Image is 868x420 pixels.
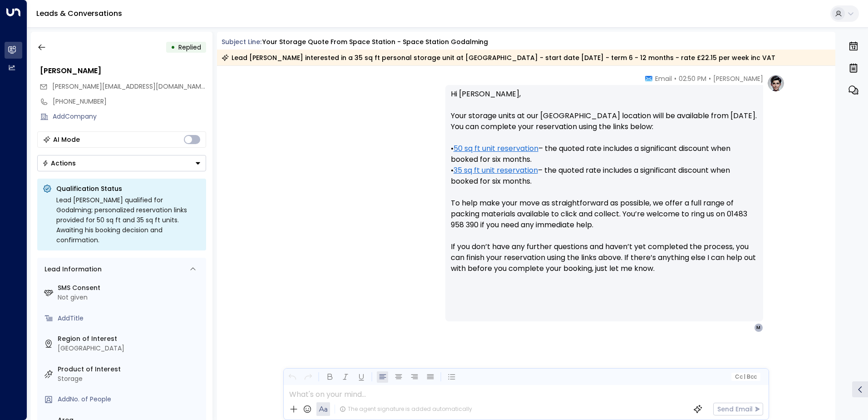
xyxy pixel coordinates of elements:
div: • [171,39,175,55]
div: AddNo. of People [58,395,202,404]
div: [GEOGRAPHIC_DATA] [58,344,202,353]
span: [PERSON_NAME][EMAIL_ADDRESS][DOMAIN_NAME] [52,82,207,91]
a: 35 sq ft unit reservation [454,165,538,176]
p: Hi [PERSON_NAME], Your storage units at our [GEOGRAPHIC_DATA] location will be available from [DA... [451,89,758,285]
span: | [744,374,745,380]
div: The agent signature is added automatically [340,405,472,413]
div: Not given [58,293,202,302]
p: Qualification Status [56,184,201,193]
label: Region of Interest [58,334,202,344]
div: AddCompany [53,112,206,121]
div: [PERSON_NAME] [40,65,206,76]
div: Storage [58,374,202,384]
div: AddTitle [58,314,202,323]
span: Cc Bcc [735,374,756,380]
span: • [709,74,711,83]
div: Button group with a nested menu [37,155,206,171]
div: Your storage quote from Space Station - Space Station Godalming [262,37,488,47]
span: Replied [178,43,201,52]
div: Lead [PERSON_NAME] qualified for Godalming; personalized reservation links provided for 50 sq ft ... [56,195,201,245]
div: Lead [PERSON_NAME] interested in a 35 sq ft personal storage unit at [GEOGRAPHIC_DATA] - start da... [222,53,775,62]
button: Actions [37,155,206,171]
div: Actions [42,159,76,167]
a: Leads & Conversations [36,8,122,19]
div: M [754,323,763,332]
span: Email [655,74,672,83]
img: profile-logo.png [767,74,785,92]
a: 50 sq ft unit reservation [454,143,538,154]
label: SMS Consent [58,283,202,293]
span: Subject Line: [222,37,261,46]
button: Redo [302,371,314,383]
button: Cc|Bcc [731,373,760,381]
span: [PERSON_NAME] [713,74,763,83]
div: [PHONE_NUMBER] [53,97,206,106]
span: 02:50 PM [679,74,706,83]
span: • [674,74,676,83]
div: AI Mode [53,135,80,144]
label: Product of Interest [58,365,202,374]
div: Lead Information [41,265,102,274]
span: matthew_dobson@hotmail.com [52,82,206,91]
button: Undo [286,371,298,383]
